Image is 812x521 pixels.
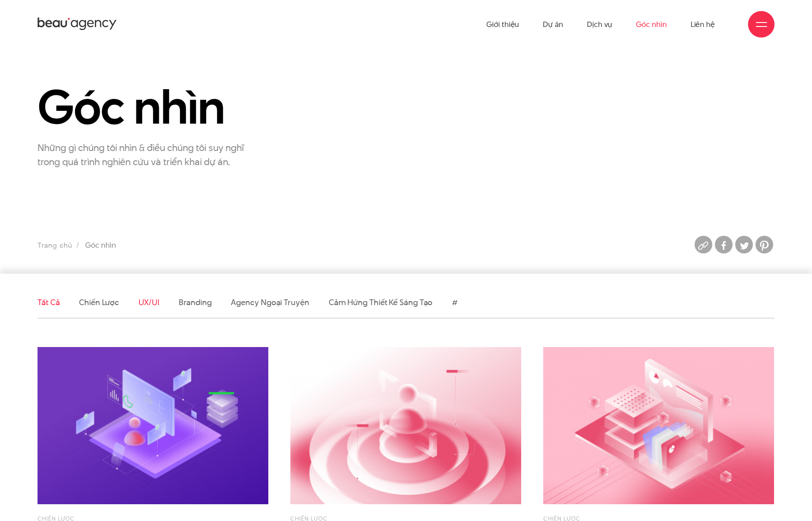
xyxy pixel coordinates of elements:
a: Branding [179,297,211,308]
a: Tất cả [38,297,60,308]
a: # [452,297,458,308]
p: Những gì chúng tôi nhìn & điều chúng tôi suy nghĩ trong quá trình nghiên cứu và triển khai dự án. [38,140,258,169]
a: Cảm hứng thiết kế sáng tạo [329,297,433,308]
img: Cách trả lời khi bị hỏi “UX Research để làm gì?” [38,347,268,504]
a: Chiến lược [79,297,119,308]
img: Nghiên cứu người dùng như nào để tiết kiệm mà hiệu quả [290,347,521,504]
img: Cách các nhà quản lý sử dụng dữ liệu để cải thiện hoạt động doanh nghiệp [543,347,774,504]
a: UX/UI [139,297,160,308]
a: Agency ngoại truyện [231,297,309,308]
a: Trang chủ [38,240,72,250]
h1: Góc nhìn [38,82,268,132]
